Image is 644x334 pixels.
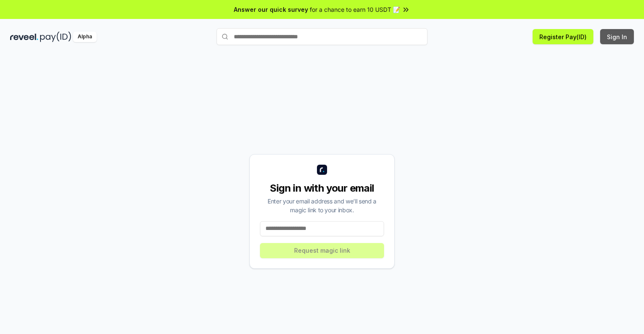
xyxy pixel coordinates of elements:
[310,5,400,14] span: for a chance to earn 10 USDT 📝
[260,197,384,214] div: Enter your email address and we’ll send a magic link to your inbox.
[40,32,71,42] img: pay_id
[317,165,327,175] img: logo_small
[600,29,634,44] button: Sign In
[234,5,308,14] span: Answer our quick survey
[73,32,97,42] div: Alpha
[260,182,384,195] div: Sign in with your email
[533,29,593,44] button: Register Pay(ID)
[10,32,38,42] img: reveel_dark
